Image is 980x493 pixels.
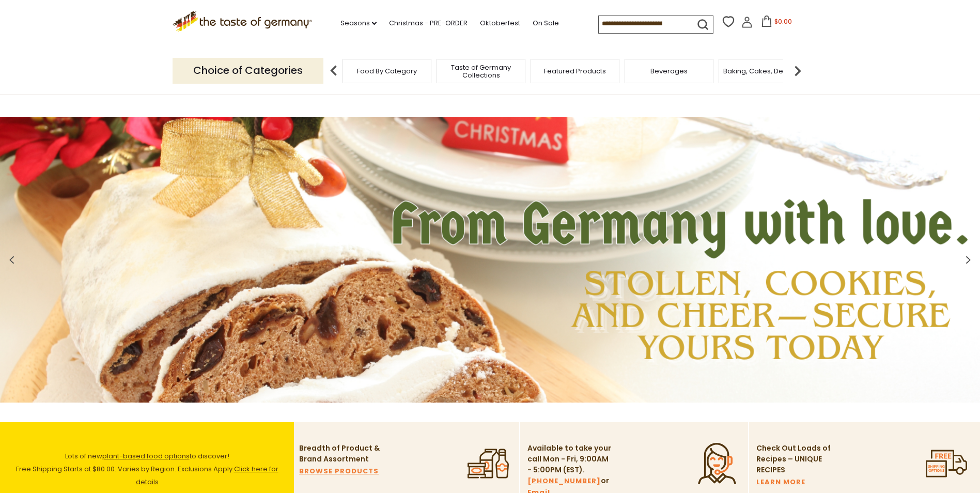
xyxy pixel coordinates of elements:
a: Beverages [650,67,688,75]
span: $0.00 [774,17,792,26]
a: BROWSE PRODUCTS [299,466,379,477]
span: Lots of new to discover! Free Shipping Starts at $80.00. Varies by Region. Exclusions Apply. [16,451,278,487]
p: Choice of Categories [173,58,323,83]
a: On Sale [533,18,559,29]
p: Check Out Loads of Recipes – UNIQUE RECIPES [756,443,831,475]
button: $0.00 [755,16,799,31]
a: Oktoberfest [480,18,520,29]
a: Baking, Cakes, Desserts [723,67,803,75]
a: plant-based food options [102,451,190,461]
a: LEARN MORE [756,476,805,488]
img: next arrow [787,60,808,81]
a: Christmas - PRE-ORDER [389,18,468,29]
a: Taste of Germany Collections [440,64,522,79]
p: Breadth of Product & Brand Assortment [299,443,384,465]
a: Click here for details [136,464,278,487]
a: Seasons [340,18,377,29]
a: Food By Category [357,67,417,75]
a: [PHONE_NUMBER] [527,475,601,487]
a: Featured Products [544,67,606,75]
img: previous arrow [323,60,344,81]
